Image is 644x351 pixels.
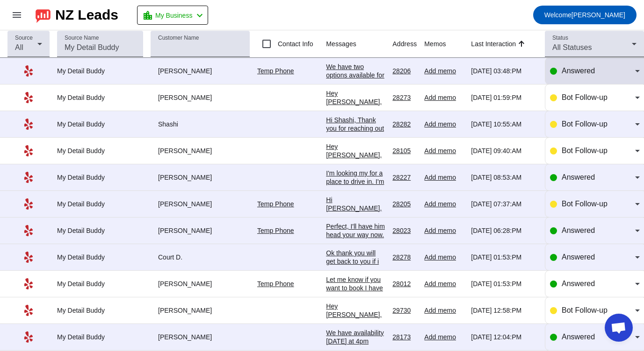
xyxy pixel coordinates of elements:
div: 28205 [392,200,417,208]
div: Last Interaction [471,39,516,49]
mat-icon: Yelp [23,198,34,210]
div: My Detail Buddy [57,226,143,235]
div: Ok thank you will get back to you if i can't find someone sooner [326,249,385,282]
img: logo [36,7,51,23]
span: All [15,43,23,51]
span: Answered [562,173,595,181]
div: 28278 [392,253,417,261]
mat-icon: Yelp [23,225,34,236]
div: My Detail Buddy [57,306,143,315]
a: Temp Phone [257,280,294,288]
span: Answered [562,226,595,234]
div: NZ Leads [55,8,118,21]
a: Temp Phone [257,67,294,75]
div: My Detail Buddy [57,200,143,208]
div: Add memo [424,120,463,128]
div: Court D. [151,253,250,261]
mat-icon: Yelp [23,92,34,103]
input: My Detail Buddy [65,42,136,53]
div: [PERSON_NAME] [151,173,250,182]
span: My Business [155,9,192,22]
button: My Business [137,6,208,25]
div: My Detail Buddy [57,67,143,75]
mat-icon: Yelp [23,65,34,77]
th: Address [392,30,424,58]
div: Add memo [424,280,463,288]
div: [PERSON_NAME] [151,333,250,341]
div: Add memo [424,147,463,155]
span: Answered [562,333,595,341]
a: Temp Phone [257,200,294,208]
label: Contact Info [276,39,313,49]
div: 28227 [392,173,417,182]
div: Add memo [424,253,463,261]
mat-label: Customer Name [158,35,199,41]
div: [PERSON_NAME] [151,226,250,235]
mat-icon: chevron_left [194,10,205,21]
div: My Detail Buddy [57,333,143,341]
span: Answered [562,253,595,261]
a: Temp Phone [257,227,294,234]
span: Welcome [544,11,572,19]
div: My Detail Buddy [57,93,143,102]
div: 28105 [392,147,417,155]
div: I'm looking my for a place to drive in. I'm from out of town. 2024 toyota highlander [326,169,385,211]
div: Add memo [424,306,463,315]
mat-icon: menu [11,9,22,21]
span: Answered [562,67,595,75]
div: My Detail Buddy [57,120,143,128]
div: [PERSON_NAME] [151,93,250,102]
div: [DATE] 01:53:PM [471,280,537,288]
div: [PERSON_NAME] [151,67,250,75]
span: All Statuses [552,43,592,51]
span: Bot Follow-up [562,200,608,208]
div: We have two options available for you: * Express Detail - $139 Quick inside and out refresh. Incl... [326,63,385,281]
span: Bot Follow-up [562,93,608,101]
div: [DATE] 12:58:PM [471,306,537,315]
div: My Detail Buddy [57,280,143,288]
div: [PERSON_NAME] [151,147,250,155]
div: Hi Shashi, Thank you for reaching out to My Detail [PERSON_NAME]. In order to provide an accurate... [326,116,385,309]
div: 28012 [392,280,417,288]
div: Add memo [424,93,463,102]
span: Answered [562,280,595,288]
div: My Detail Buddy [57,253,143,261]
div: [DATE] 01:59:PM [471,93,537,102]
div: Add memo [424,226,463,235]
mat-label: Source Name [65,35,99,41]
div: 28023 [392,226,417,235]
div: Add memo [424,173,463,182]
div: [DATE] 12:04:PM [471,333,537,341]
div: Shashi [151,120,250,128]
div: [DATE] 03:48:PM [471,67,537,75]
mat-icon: Yelp [23,119,34,130]
th: Memos [424,30,471,58]
div: [PERSON_NAME] [151,306,250,315]
div: [PERSON_NAME] [151,200,250,208]
mat-icon: Yelp [23,252,34,263]
div: Perfect, I'll have him head your way now. He should arrive within the hour. [326,222,385,256]
div: [DATE] 09:40:AM [471,147,537,155]
mat-icon: Yelp [23,305,34,316]
div: Hey [PERSON_NAME], Just checking in to see if you're still interested in booking your car detaili... [326,89,385,341]
div: 28273 [392,93,417,102]
button: Welcome[PERSON_NAME] [533,6,637,24]
div: Add memo [424,333,463,341]
span: Bot Follow-up [562,120,608,128]
div: 28173 [392,333,417,341]
span: [PERSON_NAME] [544,8,625,21]
div: 28206 [392,67,417,75]
div: Let me know if you want to book I have [DATE] open. [326,275,385,301]
div: [DATE] 08:53:AM [471,173,537,182]
mat-icon: location_city [142,10,153,21]
div: My Detail Buddy [57,147,143,155]
mat-icon: Yelp [23,278,34,289]
div: [DATE] 07:37:AM [471,200,537,208]
span: Bot Follow-up [562,147,608,154]
mat-icon: Yelp [23,331,34,343]
div: [DATE] 01:53:PM [471,253,537,261]
th: Messages [326,30,392,58]
div: Add memo [424,67,463,75]
div: My Detail Buddy [57,173,143,182]
div: [DATE] 10:55:AM [471,120,537,128]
